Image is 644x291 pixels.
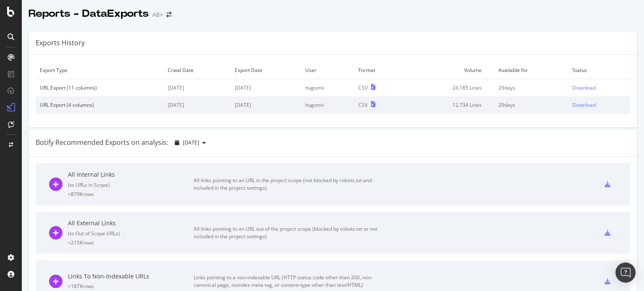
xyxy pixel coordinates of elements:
[40,101,159,108] div: URL Export (4 columns)
[605,230,610,236] div: csv-export
[494,79,568,97] td: 29 days
[194,274,382,289] div: Links pointing to a non-indexable URL (HTTP status code other than 200, non-canonical page, noind...
[301,96,354,113] td: hugomii
[572,101,626,108] a: Download
[615,263,636,283] div: Open Intercom Messenger
[605,181,610,187] div: csv-export
[152,10,163,19] div: AB+
[572,101,596,108] div: Download
[40,84,159,91] div: URL Export (11 columns)
[166,12,171,18] div: arrow-right-arrow-left
[68,272,194,281] div: Links To Non-Indexable URLs
[358,84,368,91] div: CSV
[164,62,231,79] td: Crawl Date
[68,170,194,179] div: All Internal Links
[231,96,301,113] td: [DATE]
[194,225,382,240] div: All links pointing to an URL out of the project scope (blocked by robots.txt or not included in t...
[568,62,630,79] td: Status
[164,96,231,113] td: [DATE]
[171,136,209,149] button: [DATE]
[68,181,194,188] div: ( to URLs in Scope )
[194,177,382,192] div: All links pointing to an URL in the project scope (not blocked by robots.txt and included in the ...
[36,62,164,79] td: Export Type
[494,96,568,113] td: 29 days
[231,79,301,97] td: [DATE]
[354,62,404,79] td: Format
[36,38,85,48] div: Exports History
[301,79,354,97] td: hugomii
[68,283,194,290] div: = 187K rows
[404,79,494,97] td: 24,185 Lines
[301,62,354,79] td: User
[164,79,231,97] td: [DATE]
[231,62,301,79] td: Export Date
[572,84,626,91] a: Download
[68,239,194,246] div: = 215K rows
[183,139,199,146] span: 2025 Aug. 25th
[68,219,194,227] div: All External Links
[605,278,610,284] div: csv-export
[494,62,568,79] td: Available for
[36,138,168,147] div: Botify Recommended Exports on analysis:
[29,7,149,21] div: Reports - DataExports
[572,84,596,91] div: Download
[68,230,194,237] div: ( to Out of Scope URLs )
[68,191,194,198] div: = 879K rows
[404,96,494,113] td: 12,734 Lines
[404,62,494,79] td: Volume
[358,101,368,108] div: CSV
